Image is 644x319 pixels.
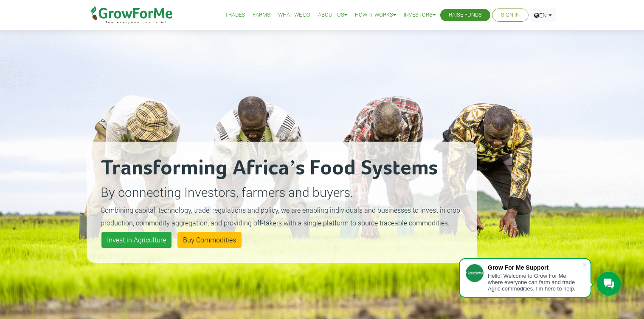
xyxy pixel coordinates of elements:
[278,11,310,20] a: What We Do
[101,182,463,202] p: By connecting Investors, farmers and buyers.
[449,11,482,20] a: Raise Funds
[253,11,270,20] a: Farms
[101,232,172,248] a: Invest in Agriculture
[355,11,396,20] a: How it Works
[225,11,245,20] a: Trades
[488,264,582,271] div: Grow For Me Support
[177,232,242,248] a: Buy Commodities
[101,156,463,181] h2: Transforming Africa’s Food Systems
[404,11,436,20] a: Investors
[530,9,556,22] a: EN
[501,11,520,20] a: Sign In
[488,273,582,292] div: Hello! Welcome to Grow For Me where everyone can farm and trade Agric commodities. I'm here to help.
[318,11,347,20] a: About Us
[101,205,460,227] small: Combining capital, technology, trade, regulations and policy, we are enabling individuals and bus...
